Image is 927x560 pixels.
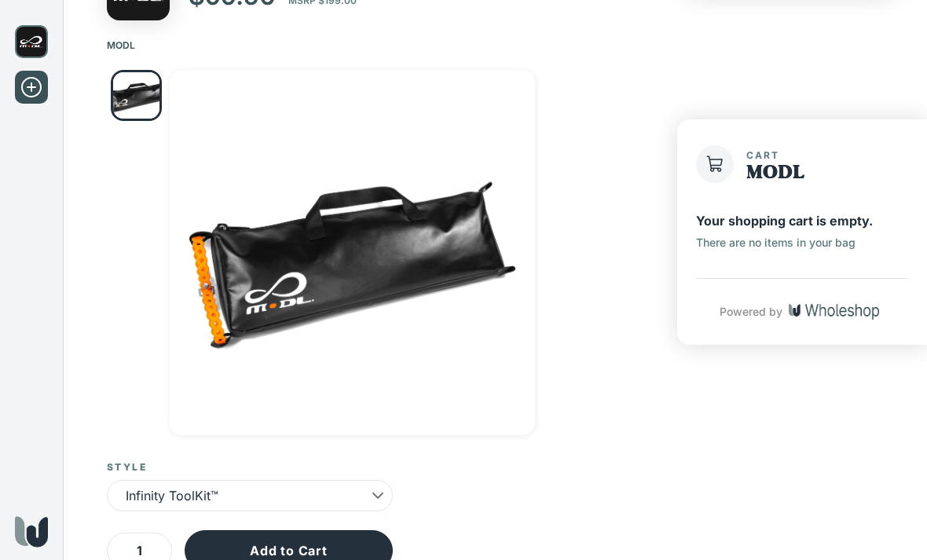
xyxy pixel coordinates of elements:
img: a2.png [170,70,535,435]
img: Wholeshop logo [789,304,879,320]
p: There are no items in your bag [696,236,856,250]
h1: MODL [746,163,804,184]
img: a2.png [113,72,159,119]
p: Your shopping cart is empty. [696,212,873,229]
button: Go to Slide 1 [111,70,162,121]
label: Style [107,460,147,474]
nav: Thumbnail Navigation [111,70,162,121]
img: Wholeshop logo [15,516,48,547]
div: Infinity ToolKit™ [107,480,393,511]
div: Go to Slide 1 [170,70,535,435]
p: Powered by [720,304,782,320]
a: MODL [107,39,135,51]
nav: breadcrumb [107,39,883,51]
span: Cart [746,149,779,161]
img: MODL logo [15,25,48,58]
